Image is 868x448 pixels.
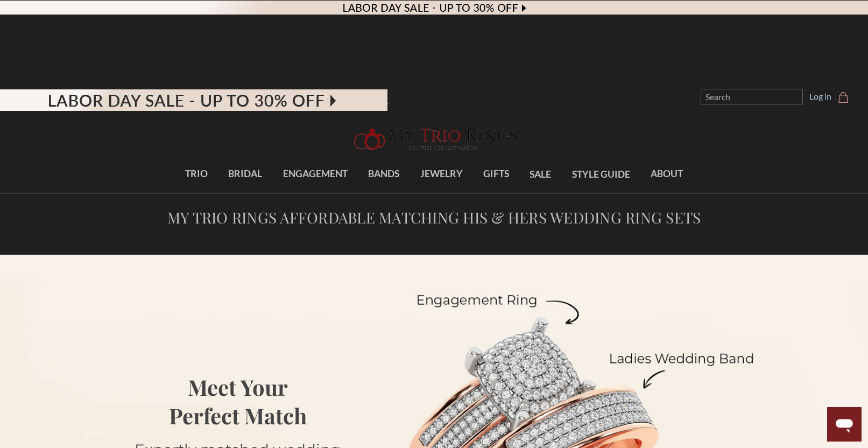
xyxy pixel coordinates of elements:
[273,157,358,192] a: ENGAGEMENT
[572,167,630,181] span: STYLE GUIDE
[809,90,831,103] a: Log in
[701,89,803,104] input: Search
[175,157,218,192] a: TRIO
[185,167,208,181] span: TRIO
[218,157,272,192] a: BRIDAL
[358,157,410,192] a: BANDS
[348,122,520,157] img: My Trio Rings
[310,192,321,193] button: submenu toggle
[640,157,693,192] a: ABOUT
[530,167,551,181] span: SALE
[410,157,472,192] a: JEWELRY
[368,167,399,181] span: BANDS
[53,206,815,229] h1: My Trio Rings Affordable Matching His & Hers Wedding Ring Sets
[191,192,202,193] button: submenu toggle
[483,167,509,181] span: GIFTS
[378,192,389,193] button: submenu toggle
[240,192,251,193] button: submenu toggle
[519,157,561,192] a: SALE
[491,192,502,193] button: submenu toggle
[252,122,616,157] a: My Trio Rings
[561,157,640,192] a: STYLE GUIDE
[838,92,849,103] svg: cart.cart_preview
[228,167,262,181] span: BRIDAL
[473,157,519,192] a: GIFTS
[283,167,348,181] span: ENGAGEMENT
[436,192,447,193] button: submenu toggle
[838,90,855,103] a: Cart with 0 items
[420,167,463,181] span: JEWELRY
